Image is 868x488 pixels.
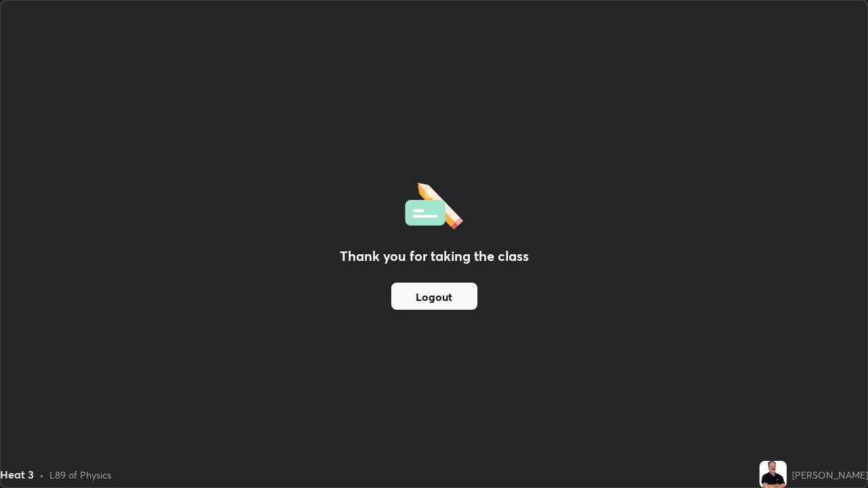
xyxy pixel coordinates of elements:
[50,468,111,482] div: L89 of Physics
[391,283,477,310] button: Logout
[39,468,44,482] div: •
[405,178,463,230] img: offlineFeedback.1438e8b3.svg
[759,461,787,488] img: 605ba8bc909545269ef7945e2730f7c4.jpg
[340,246,529,266] h2: Thank you for taking the class
[792,468,868,482] div: [PERSON_NAME]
